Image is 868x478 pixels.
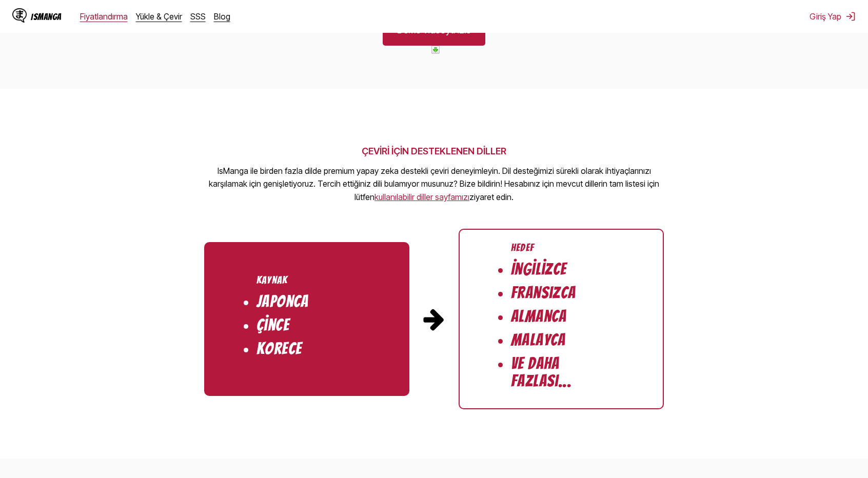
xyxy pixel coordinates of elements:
a: Available languages [374,192,469,202]
img: Sign out [845,11,856,22]
p: IsManga ile birden fazla dilde premium yapay zeka destekli çeviri deneyimleyin. Dil desteğimizi s... [198,165,670,204]
ul: Kaynak Diller [204,242,409,396]
li: Almanca [511,308,567,325]
a: Blog [214,11,230,22]
div: IsManga [31,12,62,22]
li: İngilizce [511,261,567,278]
li: Ve Daha Fazlası... [511,355,611,390]
a: SSS [190,11,206,22]
button: Giriş Yap [810,11,856,22]
a: Doğrudan bağlantı al [431,46,440,54]
img: IsManga Logo [12,8,27,23]
li: Malayca [511,331,566,349]
div: Hedef [511,242,534,253]
ul: Hedef Diller [459,229,664,409]
a: IsManga LogoIsManga [12,8,80,25]
li: Japonca [257,293,309,310]
img: Kaynak dillerden hedef dillere işaret eden ok [422,307,446,331]
li: Korece [257,340,302,357]
li: Fransızca [511,284,576,302]
h2: ÇEVİRİ İÇİN DESTEKLENEN DİLLER [198,146,670,156]
a: Yükle & Çevir [136,11,182,22]
a: Fiyatlandırma [80,11,128,22]
li: Çince [257,316,289,334]
div: Kaynak [257,274,287,286]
